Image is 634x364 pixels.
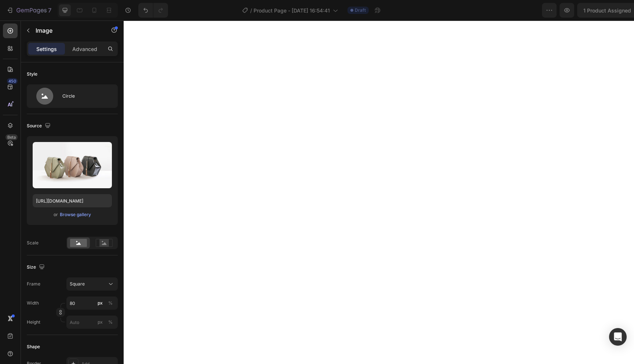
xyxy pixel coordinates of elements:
[106,299,115,307] button: px
[355,7,366,14] span: Draft
[108,300,113,306] div: %
[7,78,18,84] div: 450
[70,281,85,287] span: Square
[72,45,97,53] p: Advanced
[3,3,55,18] button: 7
[609,328,627,346] div: Open Intercom Messenger
[54,210,58,219] span: or
[27,240,39,246] div: Scale
[138,3,168,18] div: Undo/Redo
[27,71,37,77] div: Style
[27,343,40,350] div: Shape
[96,299,105,307] button: %
[27,300,39,306] label: Width
[33,194,112,207] input: https://example.com/image.jpg
[27,319,40,325] label: Height
[27,262,46,272] div: Size
[558,3,582,18] button: Save
[48,6,51,15] p: 7
[250,7,252,14] span: /
[60,211,91,218] div: Browse gallery
[62,88,107,105] div: Circle
[66,316,118,329] input: px%
[36,45,57,53] p: Settings
[485,3,555,18] button: 1 product assigned
[59,211,91,218] button: Browse gallery
[36,26,98,35] p: Image
[6,134,18,140] div: Beta
[491,7,539,14] span: 1 product assigned
[66,277,118,291] button: Square
[33,142,112,188] img: preview-image
[106,318,115,327] button: px
[96,318,105,327] button: %
[564,7,576,14] span: Save
[98,319,103,325] div: px
[124,21,634,364] iframe: Design area
[108,319,113,325] div: %
[254,7,330,14] span: Product Page - [DATE] 16:54:41
[591,7,610,14] div: Publish
[98,300,103,306] div: px
[66,296,118,310] input: px%
[27,281,40,287] label: Frame
[585,3,616,18] button: Publish
[27,121,52,131] div: Source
